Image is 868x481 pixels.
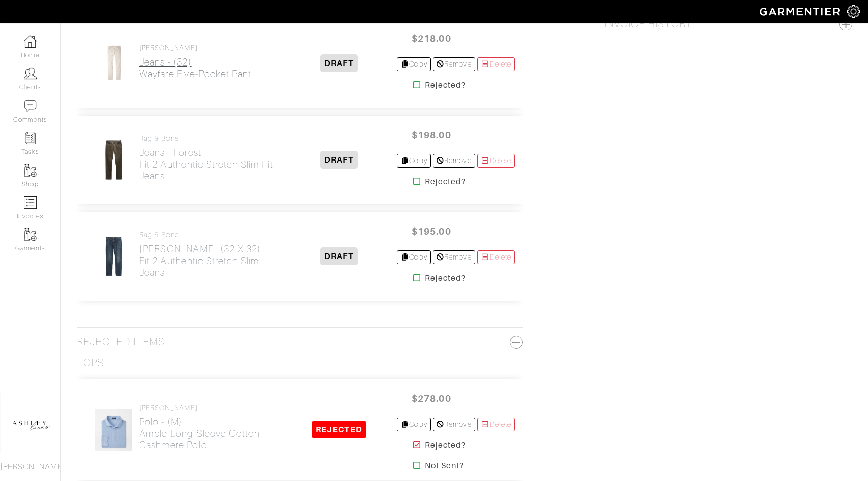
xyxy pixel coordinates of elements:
[320,247,357,265] span: DRAFT
[477,154,515,168] a: Delete
[433,418,475,431] a: Remove
[425,460,464,472] strong: Not Sent?
[425,176,466,188] strong: Rejected?
[477,418,515,431] a: Delete
[604,18,692,30] h2: Invoice History
[77,357,104,369] h3: Tops
[99,235,127,278] img: VmfkvFUYGcY5bBBXtKprgQ47
[433,57,475,71] a: Remove
[425,439,466,452] strong: Rejected?
[425,272,466,284] strong: Rejected?
[139,56,251,80] h2: Jeans - (32) Wayfare Five-Pocket Pant
[139,44,251,80] a: [PERSON_NAME] Jeans - (32)Wayfare Five-Pocket Pant
[139,231,282,278] a: rag & bone [PERSON_NAME] (32 x 32)Fit 2 Authentic Stretch Slim Jeans
[139,243,282,278] h2: [PERSON_NAME] (32 x 32) Fit 2 Authentic Stretch Slim Jeans
[24,100,37,112] img: comment-icon-a0a6a9ef722e966f86d9cbdc48e553b5cf19dbc54f86b18d962a5391bc8f6eb6.png
[101,42,126,85] img: iFWFHexeg5KsefBSNh3NgcAE
[312,421,366,438] span: REJECTED
[24,67,37,80] img: clients-icon-6bae9207a08558b7cb47a8932f037763ab4055f8c8b6bfacd5dc20c3e0201464.png
[24,132,37,144] img: reminder-icon-8004d30b9f0a5d33ae49ab947aed9ed385cf756f9e5892f1edd6e32f2345188e.png
[24,196,37,209] img: orders-icon-0abe47150d42831381b5fb84f609e132dff9fe21cb692f30cb5eec754e2cba89.png
[139,147,282,182] h2: Jeans - Forest Fit 2 Authentic Stretch Slim Fit Jeans
[320,151,357,169] span: DRAFT
[477,57,515,71] a: Delete
[433,154,475,168] a: Remove
[847,5,860,18] img: gear-icon-white-bd11855cb880d31180b6d7d6211b90ccbf57a29d726f0c71d8c61bd08dd39cc2.png
[425,79,466,91] strong: Rejected?
[139,404,282,412] h4: [PERSON_NAME]
[397,154,431,168] a: Copy
[24,35,37,48] img: dashboard-icon-dbcd8f5a0b271acd01030246c82b418ddd0df26cd7fceb0bd07c9910d44c42f6.png
[139,134,282,143] h4: rag & bone
[139,134,282,182] a: rag & bone Jeans - ForestFit 2 Authentic Stretch Slim Fit Jeans
[401,220,462,242] span: $195.00
[397,418,431,431] a: Copy
[99,139,127,181] img: JK3FxnwAwu4zycrUA9h5JwuX
[397,57,431,71] a: Copy
[139,231,282,239] h4: rag & bone
[77,336,523,348] h3: Rejected Items
[477,250,515,264] a: Delete
[401,27,462,49] span: $218.00
[397,250,431,264] a: Copy
[320,54,357,72] span: DRAFT
[401,124,462,146] span: $198.00
[139,404,282,452] a: [PERSON_NAME] Polo - (M)Amble Long-Sleeve Cotton Cashmere Polo
[139,416,282,451] h2: Polo - (M) Amble Long-Sleeve Cotton Cashmere Polo
[755,3,847,20] img: garmentier-logo-header-white-b43fb05a5012e4ada735d5af1a66efaba907eab6374d6393d1fbf88cb4ef424d.png
[95,408,133,451] img: TbGohffXQ9bRJe4L83vSDBxa
[433,250,475,264] a: Remove
[401,388,462,409] span: $278.00
[24,228,37,241] img: garments-icon-b7da505a4dc4fd61783c78ac3ca0ef83fa9d6f193b1c9dc38574b1d14d53ca28.png
[139,44,251,52] h4: [PERSON_NAME]
[24,164,37,177] img: garments-icon-b7da505a4dc4fd61783c78ac3ca0ef83fa9d6f193b1c9dc38574b1d14d53ca28.png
